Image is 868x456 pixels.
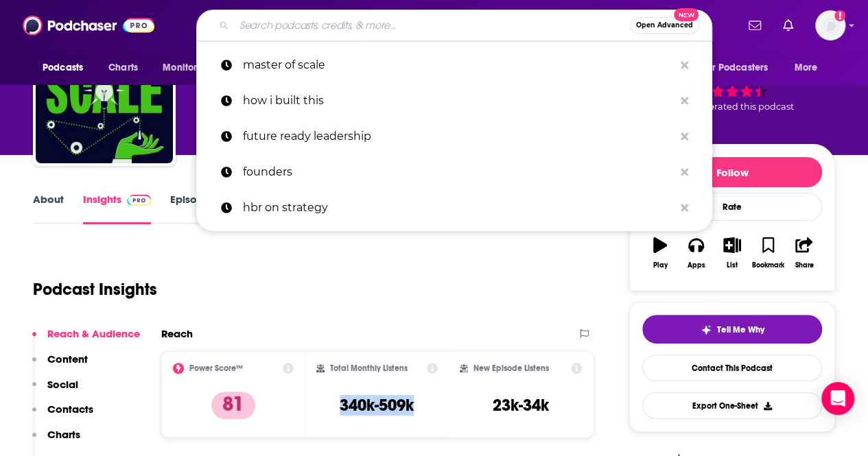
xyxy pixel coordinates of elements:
[47,327,140,340] p: Reach & Audience
[47,352,88,365] p: Content
[743,14,766,37] a: Show notifications dropdown
[43,58,83,77] span: Podcasts
[32,327,140,352] button: Reach & Audience
[834,10,845,21] svg: Add a profile image
[243,119,674,154] p: future ready leadership
[727,261,738,269] div: List
[196,119,712,154] a: future ready leadership
[815,10,845,40] span: Logged in as amooers
[243,190,674,226] p: hbr on strategy
[33,279,157,300] h1: Podcast Insights
[714,228,750,278] button: List
[196,154,712,190] a: founders
[701,324,712,335] img: tell me why sparkle
[33,193,64,224] a: About
[47,403,93,416] p: Contacts
[642,228,678,278] button: Play
[714,101,794,112] span: rated this podcast
[693,55,788,81] button: open menu
[127,195,151,206] img: Podchaser Pro
[473,363,549,373] h2: New Episode Listens
[752,261,784,269] div: Bookmark
[821,382,854,415] div: Open Intercom Messenger
[243,83,674,119] p: how i built this
[163,58,211,77] span: Monitoring
[815,10,845,40] img: User Profile
[785,55,835,81] button: open menu
[750,228,786,278] button: Bookmark
[170,193,239,224] a: Episodes634
[99,55,146,81] a: Charts
[674,8,699,21] span: New
[702,58,768,77] span: For Podcasters
[642,193,822,221] div: Rate
[47,428,80,441] p: Charts
[153,55,229,81] button: open menu
[33,55,101,81] button: open menu
[642,355,822,381] a: Contact This Podcast
[108,58,138,77] span: Charts
[642,315,822,344] button: tell me why sparkleTell Me Why
[47,378,78,391] p: Social
[32,403,93,428] button: Contacts
[786,228,822,278] button: Share
[234,14,630,36] input: Search podcasts, credits, & more...
[189,363,243,373] h2: Power Score™
[36,26,173,163] img: Masters of Scale
[653,261,668,269] div: Play
[196,47,712,83] a: master of scale
[330,363,408,373] h2: Total Monthly Listens
[161,327,193,340] h2: Reach
[23,12,154,38] img: Podchaser - Follow, Share and Rate Podcasts
[32,352,88,378] button: Content
[795,261,813,269] div: Share
[196,83,712,119] a: how i built this
[642,157,822,187] button: Follow
[243,154,674,190] p: founders
[196,10,712,41] div: Search podcasts, credits, & more...
[196,190,712,226] a: hbr on strategy
[340,395,414,416] h3: 340k-509k
[243,47,674,83] p: master of scale
[678,228,714,278] button: Apps
[777,14,799,37] a: Show notifications dropdown
[636,22,693,29] span: Open Advanced
[815,10,845,40] button: Show profile menu
[795,58,818,77] span: More
[32,378,78,403] button: Social
[642,392,822,419] button: Export One-Sheet
[83,193,151,224] a: InsightsPodchaser Pro
[688,261,705,269] div: Apps
[493,395,549,416] h3: 23k-34k
[717,324,764,335] span: Tell Me Why
[211,392,255,419] p: 81
[32,428,80,453] button: Charts
[630,17,699,34] button: Open AdvancedNew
